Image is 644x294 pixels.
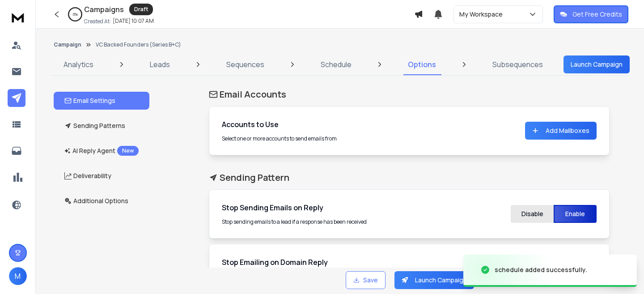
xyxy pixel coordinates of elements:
p: Analytics [64,59,93,70]
p: Email Settings [64,96,115,105]
button: Get Free Credits [554,5,628,23]
button: M [9,267,27,285]
div: schedule added successfully. [495,265,587,274]
p: Get Free Credits [572,10,622,19]
a: Leads [144,54,175,75]
a: Schedule [315,54,357,75]
img: logo [9,9,27,26]
p: 0 % [73,12,78,17]
p: My Workspace [459,10,506,19]
p: VC Backed Founders (Series B+C) [96,41,181,48]
a: Subsequences [487,54,548,75]
h1: Campaigns [84,4,124,15]
a: Sequences [221,54,270,75]
p: Subsequences [492,59,543,70]
p: Created At: [84,18,111,25]
button: Email Settings [54,92,149,110]
div: Draft [129,4,153,15]
p: Schedule [321,59,352,70]
button: Launch Campaign [563,55,630,73]
p: Sequences [226,59,264,70]
a: Analytics [58,54,99,75]
p: Leads [150,59,170,70]
p: Options [408,59,436,70]
p: [DATE] 10:07 AM [113,17,154,25]
h1: Email Accounts [209,88,610,101]
a: Options [402,54,441,75]
button: Campaign [54,41,81,48]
